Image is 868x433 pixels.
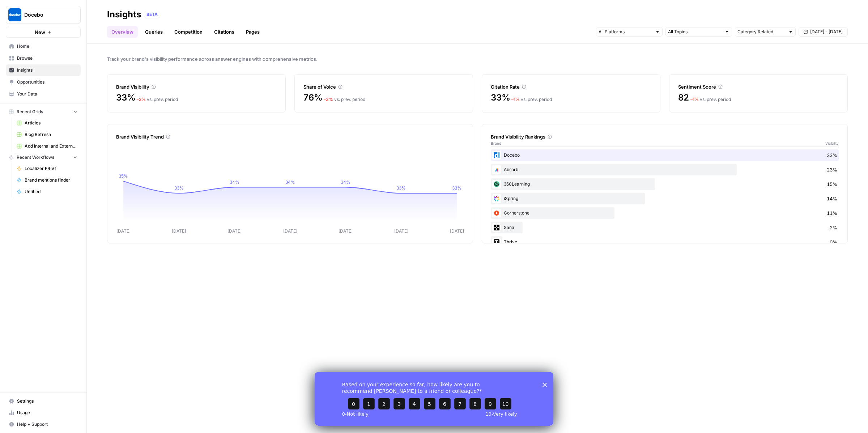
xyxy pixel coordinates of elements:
a: Blog Refresh [13,129,81,140]
a: Citations [210,26,239,38]
a: Your Data [6,88,81,100]
span: Articles [25,120,77,126]
div: 360Learning [491,178,839,190]
a: Settings [6,395,81,407]
div: Insights [107,9,141,20]
span: New [35,29,45,36]
tspan: 33% [396,185,406,191]
span: Blog Refresh [25,131,77,138]
a: Overview [107,26,138,38]
span: Browse [17,55,77,61]
span: 82 [678,92,689,103]
input: All Platforms [599,28,652,35]
span: Untitled [25,188,77,195]
button: Recent Workflows [6,152,81,163]
span: 14% [827,195,837,202]
span: Docebo [24,11,68,18]
a: Add Internal and External Links [13,140,81,152]
span: Opportunities [17,79,77,85]
div: BETA [144,11,160,18]
span: 76% [303,92,322,103]
a: Brand mentions finder [13,174,81,186]
div: vs. prev. period [690,96,731,103]
img: l0y3vovvwubg6xqdqer6mzwyy0p7 [492,165,501,174]
span: 23% [827,166,837,173]
button: Help + Support [6,419,81,430]
a: Home [6,41,81,52]
button: New [6,27,81,38]
span: [DATE] - [DATE] [810,29,843,35]
div: Thrive [491,236,839,248]
img: oanhru7ckoxtu9rcd17f6ccr88w8 [492,223,501,232]
span: Visibility [825,140,839,146]
div: Citation Rate [491,83,651,90]
tspan: 33% [452,185,461,191]
button: [DATE] - [DATE] [799,27,848,37]
div: Sentiment Score [678,83,839,90]
span: Track your brand's visibility performance across answer engines with comprehensive metrics. [107,55,848,63]
img: n26h4xhumhk0f98iv783qi5bngjc [492,194,501,203]
div: Brand Visibility Rankings [491,133,839,140]
tspan: [DATE] [172,228,186,234]
a: Untitled [13,186,81,198]
a: Articles [13,117,81,129]
span: Home [17,43,77,50]
tspan: [DATE] [227,228,242,234]
span: Usage [17,409,77,416]
div: vs. prev. period [324,96,365,103]
a: Pages [242,26,264,38]
a: Insights [6,64,81,76]
span: Brand mentions finder [25,177,77,183]
span: Recent Workflows [17,154,54,161]
span: 15% [827,181,837,188]
a: Queries [141,26,167,38]
span: 0% [830,238,837,246]
a: Usage [6,407,81,419]
span: Your Data [17,91,77,97]
span: 11% [827,209,837,217]
tspan: 35% [119,173,128,179]
div: Docebo [491,149,839,161]
div: Absorb [491,164,839,175]
div: Brand Visibility [116,83,277,90]
span: Recent Grids [17,109,43,115]
img: y40elq8w6bmqlakrd2chaqr5nb67 [492,151,501,160]
span: – 2 % [137,97,146,102]
a: Opportunities [6,76,81,88]
div: Brand Visibility Trend [116,133,464,140]
tspan: [DATE] [450,228,464,234]
span: Settings [17,398,77,404]
span: – 3 % [324,97,333,102]
span: Help + Support [17,421,77,428]
tspan: 34% [285,179,295,185]
tspan: [DATE] [283,228,297,234]
tspan: [DATE] [339,228,353,234]
div: Cornerstone [491,207,839,219]
div: vs. prev. period [137,96,178,103]
tspan: 33% [174,185,184,191]
tspan: 34% [341,179,350,185]
span: 2% [830,224,837,231]
span: – 1 % [511,97,520,102]
img: q9xrzudb4wdnybizsj2nx3owbae3 [492,238,501,246]
span: 33% [116,92,135,103]
span: Brand [491,140,501,146]
a: Localizer FR V1 [13,163,81,174]
div: Sana [491,222,839,233]
div: iSpring [491,193,839,204]
span: Add Internal and External Links [25,143,77,149]
input: Category Related [737,28,785,35]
